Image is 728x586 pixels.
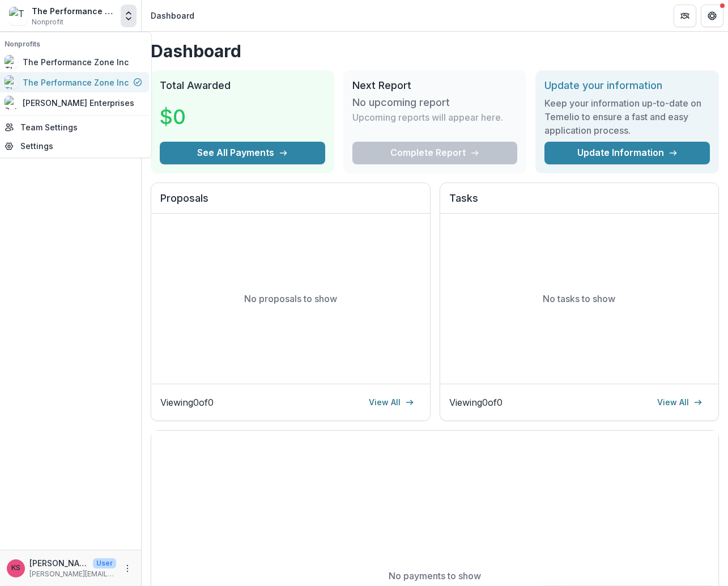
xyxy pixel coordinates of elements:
button: Open entity switcher [121,5,137,27]
p: No tasks to show [543,292,615,305]
h2: Proposals [160,192,421,214]
h2: Update your information [544,79,710,92]
h2: Tasks [449,192,710,214]
div: The Performance Zone Inc [32,5,116,17]
a: View All [650,393,709,411]
p: User [93,558,116,568]
h3: No upcoming report [352,96,450,109]
span: Nonprofit [32,17,63,27]
p: [PERSON_NAME][EMAIL_ADDRESS][DOMAIN_NAME] [29,569,116,579]
nav: breadcrumb [146,7,199,24]
div: Dashboard [151,10,194,22]
h3: Keep your information up-to-date on Temelio to ensure a fast and easy application process. [544,96,710,137]
button: Get Help [701,5,723,27]
p: No proposals to show [244,292,337,305]
img: The Performance Zone Inc [9,7,27,25]
button: More [121,562,134,575]
p: [PERSON_NAME] [29,557,88,569]
a: Update Information [544,142,710,164]
h1: Dashboard [151,41,719,61]
button: Partners [674,5,696,27]
h2: Next Report [352,79,518,92]
p: Viewing 0 of 0 [449,396,503,409]
p: Viewing 0 of 0 [160,396,214,409]
button: See All Payments [160,142,325,164]
h2: Total Awarded [160,79,325,92]
p: Upcoming reports will appear here. [352,111,503,124]
div: Kirsten Schnittker [11,564,20,572]
h3: $0 [160,101,245,132]
a: View All [362,393,421,411]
